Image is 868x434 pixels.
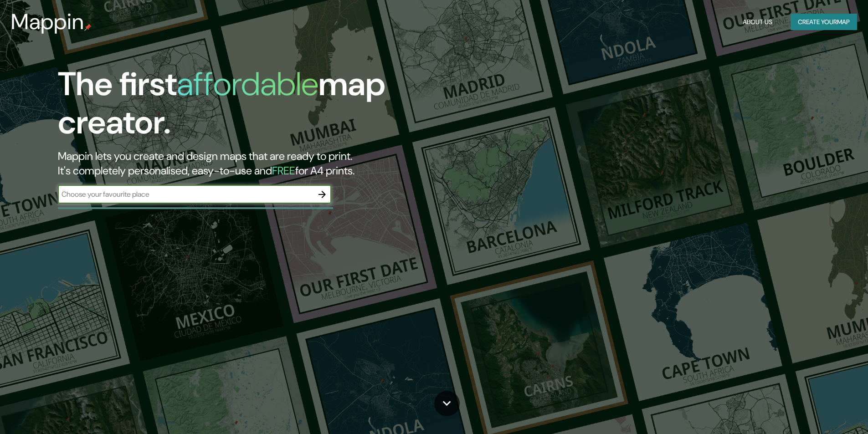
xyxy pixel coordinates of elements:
h3: Mappin [11,9,84,35]
h1: affordable [177,63,318,105]
button: About Us [739,14,776,31]
h2: Mappin lets you create and design maps that are ready to print. It's completely personalised, eas... [58,149,492,178]
h5: FREE [272,163,295,178]
input: Choose your favourite place [58,189,313,199]
button: Create yourmap [791,14,857,31]
h1: The first map creator. [58,65,492,149]
img: mappin-pin [84,24,92,31]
